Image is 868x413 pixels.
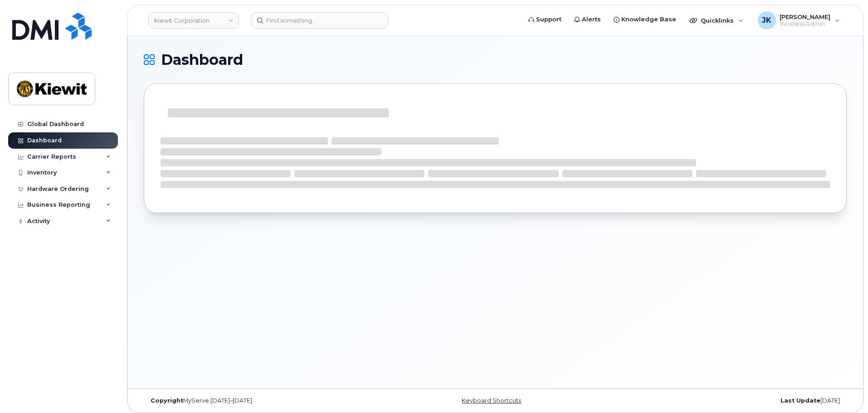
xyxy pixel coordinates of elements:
[780,397,820,404] strong: Last Update
[151,397,183,404] strong: Copyright
[612,397,847,404] div: [DATE]
[161,53,243,67] span: Dashboard
[462,397,521,404] a: Keyboard Shortcuts
[144,397,378,404] div: MyServe [DATE]–[DATE]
